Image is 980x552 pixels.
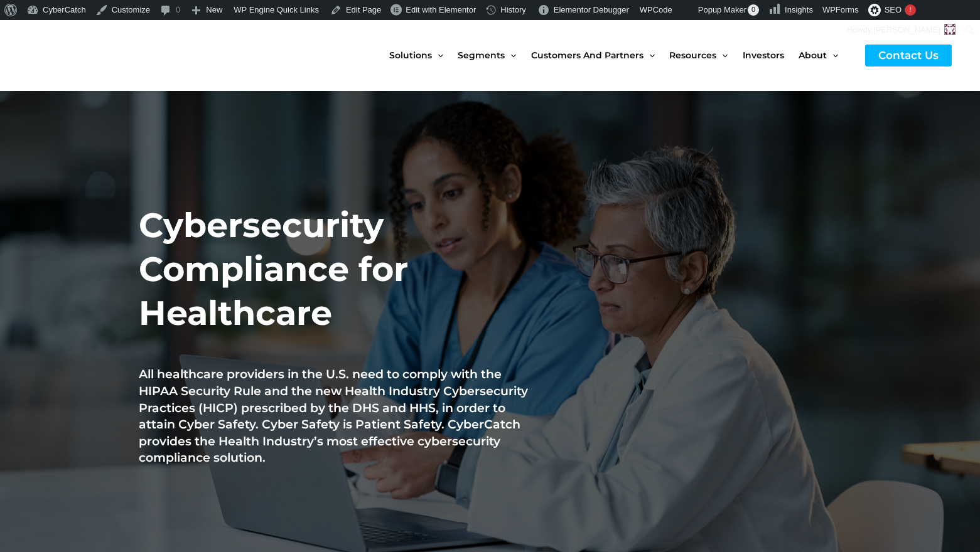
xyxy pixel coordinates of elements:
span: Customers and Partners [531,29,643,82]
span: Menu Toggle [643,29,655,82]
span: Investors [743,29,784,82]
a: Howdy, [843,20,961,40]
div: ! [905,4,916,16]
a: Contact Us [865,45,952,66]
span: Solutions [389,29,432,82]
nav: Site Navigation: New Main Menu [389,29,853,82]
a: Investors [743,29,799,82]
span: 0 [748,4,759,16]
span: Menu Toggle [505,29,516,82]
span: Edit with Elementor [406,5,476,14]
h1: All healthcare providers in the U.S. need to comply with the HIPAA Security Rule and the new Heal... [139,366,534,467]
img: CyberCatch [22,29,173,82]
span: Resources [669,29,716,82]
span: SEO [885,5,902,14]
h2: Cybersecurity Compliance for Healthcare [139,203,534,336]
span: Menu Toggle [827,29,838,82]
span: [PERSON_NAME] [873,25,940,34]
span: Segments [458,29,505,82]
span: Menu Toggle [432,29,443,82]
span: About [799,29,827,82]
span: Menu Toggle [716,29,728,82]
